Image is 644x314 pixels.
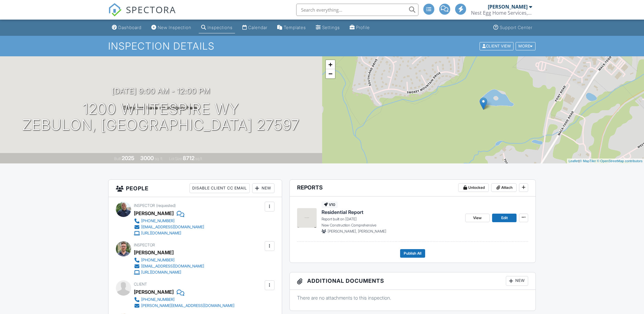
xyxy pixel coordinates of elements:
div: [PERSON_NAME] [134,287,174,297]
div: [EMAIL_ADDRESS][DOMAIN_NAME] [141,264,204,269]
span: SPECTORA [126,3,176,16]
a: New Inspection [149,22,194,33]
a: Templates [275,22,308,33]
a: Calendar [240,22,270,33]
a: [PHONE_NUMBER] [134,218,204,224]
span: Built [114,156,121,161]
div: [PERSON_NAME] [134,209,174,218]
img: The Best Home Inspection Software - Spectora [108,3,122,17]
a: Zoom out [326,69,335,78]
h3: Additional Documents [290,272,536,290]
h3: [DATE] 9:00 am - 12:00 pm [112,87,210,95]
a: [URL][DOMAIN_NAME] [134,230,204,236]
h3: People [109,180,282,197]
a: Profile [347,22,372,33]
p: There are no attachments to this inspection. [297,294,528,301]
div: Profile [356,25,370,30]
a: [PERSON_NAME][EMAIL_ADDRESS][DOMAIN_NAME] [134,303,234,309]
a: Support Center [491,22,535,33]
div: [URL][DOMAIN_NAME] [141,270,181,275]
span: Inspector [134,203,155,208]
h1: Inspection Details [108,41,536,51]
a: [PHONE_NUMBER] [134,297,234,303]
a: [URL][DOMAIN_NAME] [134,269,204,275]
a: Leaflet [569,159,579,163]
a: © OpenStreetMap contributors [597,159,642,163]
div: New [506,276,528,286]
div: [PERSON_NAME] [488,4,528,10]
div: Nest Egg Home Services, LLC [471,10,532,16]
span: Lot Size [169,156,182,161]
a: [EMAIL_ADDRESS][DOMAIN_NAME] [134,263,204,269]
div: Settings [322,25,340,30]
span: sq. ft. [155,156,163,161]
div: [PERSON_NAME] [134,248,174,257]
div: 3000 [140,155,154,161]
div: More [516,42,535,50]
div: Client View [480,42,513,50]
div: [PHONE_NUMBER] [141,297,175,302]
div: [EMAIL_ADDRESS][DOMAIN_NAME] [141,225,204,230]
div: 8712 [183,155,194,161]
div: | [567,159,644,164]
a: SPECTORA [108,8,176,21]
a: Zoom in [326,60,335,69]
span: Inspector [134,243,155,247]
h1: 1200 Whitespire Wy Zebulon, [GEOGRAPHIC_DATA] 27597 [22,101,300,133]
span: Client [134,282,147,286]
div: [URL][DOMAIN_NAME] [141,231,181,236]
span: (requested) [156,203,176,208]
div: [PERSON_NAME][EMAIL_ADDRESS][DOMAIN_NAME] [141,303,234,308]
div: Templates [284,25,306,30]
a: [EMAIL_ADDRESS][DOMAIN_NAME] [134,224,204,230]
div: Disable Client CC Email [190,183,250,193]
div: New Inspection [158,25,191,30]
div: [PHONE_NUMBER] [141,219,175,223]
a: Dashboard [109,22,144,33]
a: © MapTiler [580,159,596,163]
a: Inspections [199,22,235,33]
div: Dashboard [118,25,142,30]
a: Client View [479,43,515,48]
div: Calendar [248,25,267,30]
div: 2025 [122,155,134,161]
a: Settings [313,22,342,33]
div: New [252,183,274,193]
div: [PHONE_NUMBER] [141,258,175,263]
div: Inspections [208,25,233,30]
div: Support Center [500,25,532,30]
a: [PHONE_NUMBER] [134,257,204,263]
span: sq.ft. [195,156,203,161]
input: Search everything... [296,4,418,16]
